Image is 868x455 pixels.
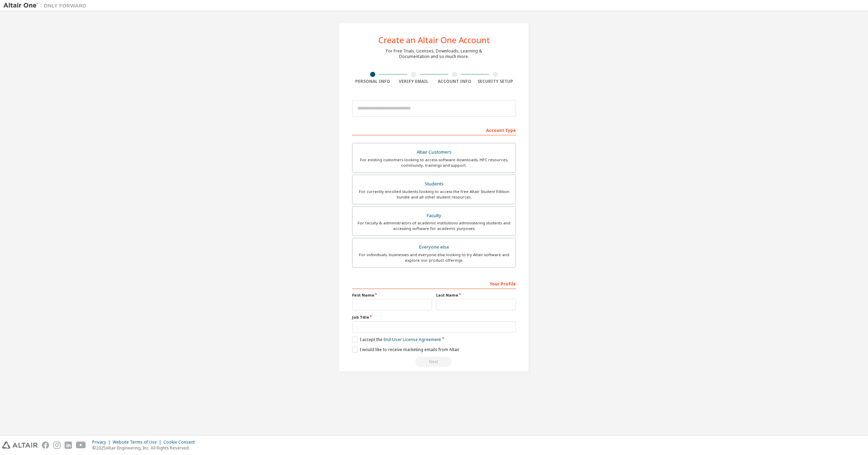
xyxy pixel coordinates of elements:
div: For currently enrolled students looking to access the free Altair Student Edition bundle and all ... [357,189,511,200]
div: Verify Email [393,79,434,84]
div: Website Terms of Use [113,439,163,445]
div: For faculty & administrators of academic institutions administering students and accessing softwa... [357,220,511,231]
label: I would like to receive marketing emails from Altair [352,347,460,352]
div: Everyone else [357,242,511,252]
div: Personal Info [352,79,393,84]
div: For existing customers looking to access software downloads, HPC resources, community, trainings ... [357,157,511,168]
a: End-User License Agreement [384,337,441,342]
label: Last Name [436,292,516,298]
div: Faculty [357,211,511,221]
img: linkedin.svg [65,442,72,449]
div: Account Info [434,79,475,84]
img: instagram.svg [53,442,60,449]
label: Job Title [352,314,516,320]
div: Read and acccept EULA to continue [352,357,516,367]
p: © 2025 Altair Engineering, Inc. All Rights Reserved. [92,445,199,451]
div: Security Setup [475,79,516,84]
div: For Free Trials, Licenses, Downloads, Learning & Documentation and so much more. [386,48,482,59]
label: First Name [352,292,432,298]
img: Altair One [3,2,90,9]
div: Account Type [352,124,516,135]
div: Altair Customers [357,147,511,157]
img: facebook.svg [42,442,49,449]
img: altair_logo.svg [2,442,38,449]
div: Create an Altair One Account [378,36,490,44]
div: Cookie Consent [163,439,199,445]
label: I accept the [352,337,441,342]
div: Students [357,179,511,189]
div: Privacy [92,439,113,445]
img: youtube.svg [76,442,86,449]
div: Your Profile [352,278,516,289]
div: For individuals, businesses and everyone else looking to try Altair software and explore our prod... [357,252,511,263]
